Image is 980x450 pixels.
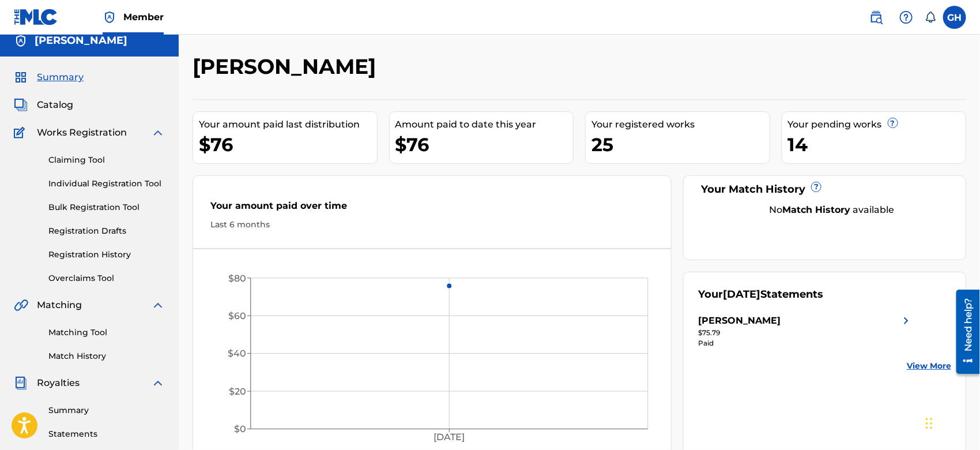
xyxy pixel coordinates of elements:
[948,286,980,378] iframe: Resource Center
[228,348,246,359] tspan: $40
[151,376,165,390] img: expand
[151,126,165,140] img: expand
[199,132,377,157] div: $76
[14,98,73,112] a: CatalogCatalog
[698,287,823,302] div: Your Statements
[14,34,28,48] img: Accounts
[37,70,84,84] span: Summary
[907,360,951,372] a: View More
[48,154,165,166] a: Claiming Tool
[783,204,851,215] strong: Match History
[48,178,165,190] a: Individual Registration Tool
[943,6,966,29] div: User Menu
[151,298,165,312] img: expand
[14,70,84,84] a: SummarySummary
[591,118,770,132] div: Your registered works
[395,132,574,157] div: $76
[228,273,246,284] tspan: $80
[395,118,574,132] div: Amount paid to date this year
[698,314,781,328] div: [PERSON_NAME]
[713,203,951,217] div: No available
[229,386,246,397] tspan: $20
[922,395,980,450] iframe: Chat Widget
[865,6,888,29] a: Public Search
[899,314,913,328] img: right chevron icon
[48,350,165,362] a: Match History
[812,182,821,192] span: ?
[228,310,246,321] tspan: $60
[123,10,164,24] span: Member
[14,376,28,390] img: Royalties
[14,9,58,25] img: MLC Logo
[788,118,966,132] div: Your pending works
[193,54,382,80] h2: [PERSON_NAME]
[48,404,165,417] a: Summary
[925,12,936,23] div: Notifications
[37,126,127,140] span: Works Registration
[14,98,28,112] img: Catalog
[14,70,28,84] img: Summary
[698,328,913,338] div: $75.79
[103,10,116,24] img: Top Rightsholder
[199,118,377,132] div: Your amount paid last distribution
[14,126,29,140] img: Works Registration
[698,314,913,348] a: [PERSON_NAME]right chevron icon$75.79Paid
[35,34,127,47] h5: Gary Harrison
[698,182,951,197] div: Your Match History
[723,288,760,301] span: [DATE]
[48,327,165,339] a: Matching Tool
[591,132,770,157] div: 25
[888,118,898,127] span: ?
[434,432,465,442] tspan: [DATE]
[48,225,165,237] a: Registration Drafts
[37,98,73,112] span: Catalog
[48,428,165,440] a: Statements
[37,376,80,390] span: Royalties
[788,132,966,157] div: 14
[210,199,654,219] div: Your amount paid over time
[698,338,913,348] div: Paid
[926,406,933,441] div: Drag
[234,423,246,434] tspan: $0
[895,6,918,29] div: Help
[48,272,165,284] a: Overclaims Tool
[14,298,28,312] img: Matching
[210,219,654,231] div: Last 6 months
[899,10,913,24] img: help
[48,249,165,261] a: Registration History
[48,201,165,213] a: Bulk Registration Tool
[37,298,82,312] span: Matching
[869,10,883,24] img: search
